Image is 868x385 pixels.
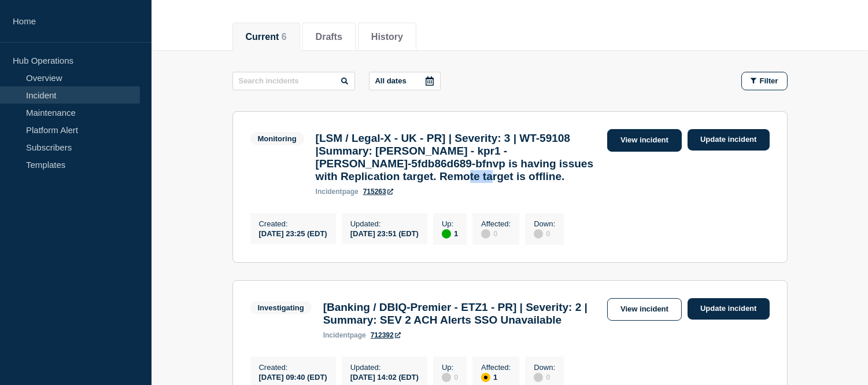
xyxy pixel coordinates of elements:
div: 0 [442,372,458,382]
p: Down : [534,219,555,228]
span: Investigating [250,301,312,314]
a: 715263 [363,188,393,196]
p: All dates [375,76,407,85]
button: History [371,32,403,42]
p: Up : [442,363,458,372]
p: page [323,331,366,339]
button: Filter [741,72,788,90]
a: Update incident [688,298,770,320]
span: incident [316,188,342,196]
button: All dates [369,72,441,90]
div: 1 [481,372,511,382]
a: View incident [607,298,682,321]
div: 0 [481,228,511,239]
div: [DATE] 14:02 (EDT) [350,372,419,382]
div: disabled [481,229,490,239]
h3: [LSM / Legal-X - UK - PR] | Severity: 3 | WT-59108 |Summary: [PERSON_NAME] - kpr1 - [PERSON_NAME]... [316,132,601,183]
a: View incident [607,129,682,152]
div: disabled [534,229,543,239]
p: Down : [534,363,555,372]
p: page [316,188,359,196]
div: disabled [442,373,451,382]
span: incident [323,331,350,339]
span: Filter [760,76,778,85]
div: disabled [534,373,543,382]
button: Drafts [316,32,342,42]
a: Update incident [688,129,770,151]
p: Created : [259,363,327,372]
p: Updated : [350,363,419,372]
div: 0 [534,228,555,239]
div: up [442,229,451,239]
p: Affected : [481,363,511,372]
div: 1 [442,228,458,239]
input: Search incidents [232,72,355,90]
span: Monitoring [250,132,304,145]
div: [DATE] 23:51 (EDT) [350,228,419,238]
h3: [Banking / DBIQ-Premier - ETZ1 - PR] | Severity: 2 | Summary: SEV 2 ACH Alerts SSO Unavailable [323,301,601,327]
p: Updated : [350,219,419,228]
span: 6 [282,32,287,42]
button: Current 6 [246,32,287,42]
div: [DATE] 09:40 (EDT) [259,372,327,382]
div: 0 [534,372,555,382]
div: affected [481,373,490,382]
p: Up : [442,219,458,228]
a: 712392 [371,331,401,339]
div: [DATE] 23:25 (EDT) [259,228,327,238]
p: Affected : [481,219,511,228]
p: Created : [259,219,327,228]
